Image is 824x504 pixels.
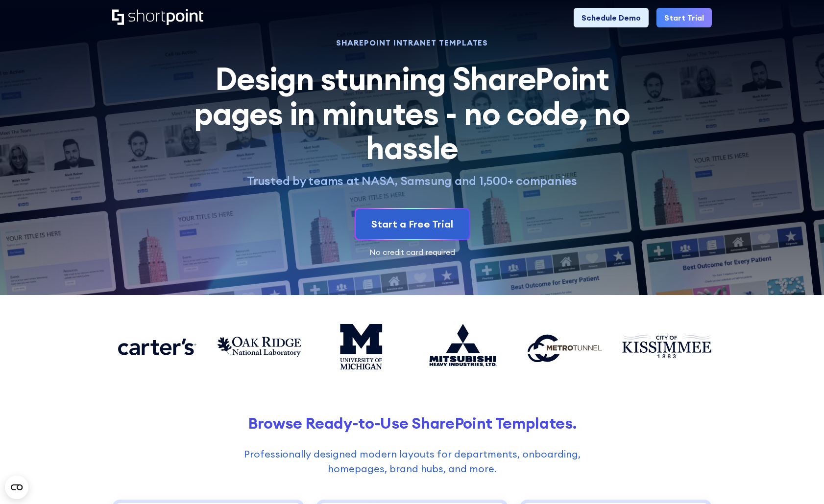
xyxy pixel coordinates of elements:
[648,390,824,504] iframe: Chat Widget
[574,8,649,27] a: Schedule Demo
[112,248,712,256] div: No credit card required
[356,209,469,239] a: Start a Free Trial
[112,414,712,432] h2: Browse Ready-to-Use SharePoint Templates.
[183,62,641,165] h2: Design stunning SharePoint pages in minutes - no code, no hassle
[183,173,641,188] p: Trusted by teams at NASA, Samsung and 1,500+ companies
[371,217,453,231] div: Start a Free Trial
[220,447,605,476] p: Professionally designed modern layouts for departments, onboarding, homepages, brand hubs, and more.
[656,8,712,27] a: Start Trial
[183,39,641,46] h1: SHAREPOINT INTRANET TEMPLATES
[5,476,28,499] button: Open CMP widget
[112,9,203,26] a: Home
